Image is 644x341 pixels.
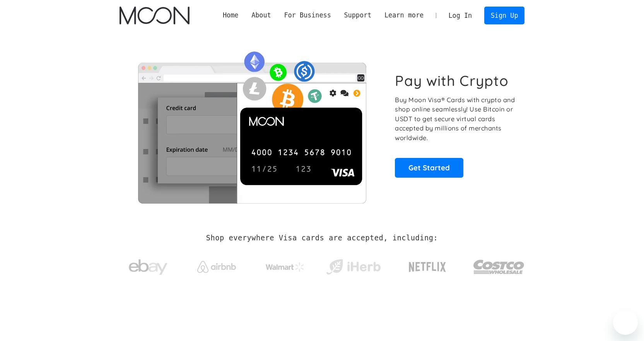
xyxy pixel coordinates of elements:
p: Buy Moon Visa® Cards with crypto and shop online seamlessly! Use Bitcoin or USDT to get secure vi... [395,95,516,143]
img: iHerb [325,257,382,277]
a: Log In [442,7,478,24]
a: Netflix [393,250,462,281]
h1: Pay with Crypto [395,72,509,89]
img: Netflix [408,257,447,277]
img: Walmart [266,262,304,272]
a: home [120,7,190,24]
a: Home [216,10,245,20]
img: ebay [129,255,167,279]
div: About [251,10,271,20]
a: ebay [120,247,177,283]
a: Get Started [395,158,463,177]
div: Support [338,10,378,20]
div: Support [344,10,371,20]
iframe: Schaltfläche zum Öffnen des Messaging-Fensters [613,310,638,335]
div: Learn more [378,10,430,20]
div: Learn more [384,10,424,20]
img: Moon Cards let you spend your crypto anywhere Visa is accepted. [120,46,384,203]
a: Sign Up [484,7,524,24]
div: About [245,10,277,20]
a: iHerb [325,249,382,281]
h2: Shop everywhere Visa cards are accepted, including: [206,234,438,242]
a: Airbnb [188,253,245,277]
img: Airbnb [197,261,236,273]
div: For Business [284,10,331,20]
img: Moon Logo [120,7,190,24]
img: Costco [473,252,525,281]
a: Costco [473,245,525,285]
div: For Business [278,10,338,20]
a: Walmart [256,255,314,276]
